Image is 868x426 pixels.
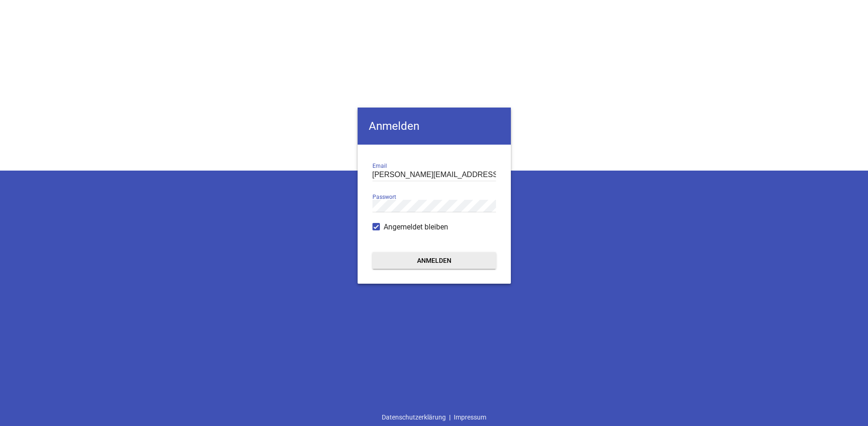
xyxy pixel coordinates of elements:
a: Datenschutzerklärung [379,408,449,426]
h4: Anmelden [358,108,511,145]
span: Angemeldet bleiben [384,222,448,233]
button: Anmelden [372,252,496,269]
div: | [379,408,489,426]
a: Impressum [450,408,489,426]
